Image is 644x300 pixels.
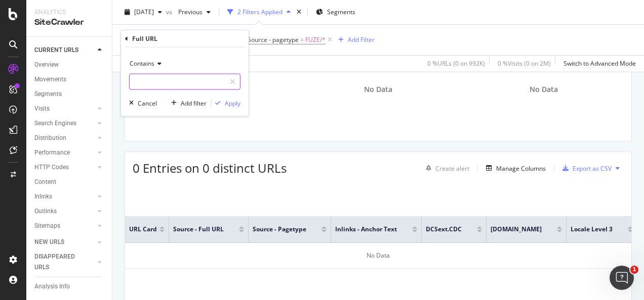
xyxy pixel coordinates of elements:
[120,4,166,20] button: [DATE]
[34,45,95,56] a: CURRENT URLS
[253,225,306,234] span: Source - pagetype
[173,225,224,234] span: Source - Full URL
[174,4,215,20] button: Previous
[34,147,95,158] a: Performance
[174,8,203,16] span: Previous
[295,7,303,17] div: times
[34,191,95,202] a: Inlinks
[34,74,105,85] a: Movements
[482,162,546,174] button: Manage Columns
[129,225,157,234] span: URL Card
[34,177,105,187] a: Content
[630,266,638,274] span: 1
[427,59,485,68] div: 0 % URLs ( 0 on 992K )
[610,266,634,290] iframe: Intercom live chat
[34,221,95,231] a: Sitemaps
[34,252,86,273] div: DISAPPEARED URLS
[335,225,397,234] span: Inlinks - Anchor Text
[312,4,359,20] button: Segments
[237,8,283,16] div: 2 Filters Applied
[34,206,95,217] a: Outlinks
[138,98,157,107] div: Cancel
[34,133,66,143] div: Distribution
[34,177,56,187] div: Content
[348,35,375,44] div: Add Filter
[34,17,104,28] div: SiteCrawler
[34,281,70,292] div: Analysis Info
[225,98,240,107] div: Apply
[34,104,50,114] div: Visits
[34,89,105,99] a: Segments
[34,162,69,173] div: HTTP Codes
[559,56,636,72] button: Switch to Advanced Mode
[34,89,62,99] div: Segments
[34,8,104,17] div: Analytics
[34,104,95,114] a: Visits
[563,59,636,68] div: Switch to Advanced Mode
[167,98,207,108] button: Add filter
[166,8,174,16] span: vs
[248,35,299,44] span: Source - pagetype
[327,8,355,16] span: Segments
[34,191,52,202] div: Inlinks
[34,237,64,247] div: NEW URLS
[305,33,326,47] span: FUZE/*
[34,118,76,129] div: Search Engines
[573,164,612,173] div: Export as CSV
[134,8,154,16] span: 2025 Sep. 7th
[34,252,95,273] a: DISAPPEARED URLS
[125,243,631,269] div: No Data
[34,118,95,129] a: Search Engines
[181,98,207,107] div: Add filter
[34,281,105,292] a: Analysis Info
[435,164,469,173] div: Create alert
[211,98,240,108] button: Apply
[132,34,157,43] div: Full URL
[496,164,546,173] div: Manage Columns
[223,4,295,20] button: 2 Filters Applied
[34,45,78,56] div: CURRENT URLS
[34,147,70,158] div: Performance
[364,84,392,94] span: No Data
[34,74,66,85] div: Movements
[130,59,154,68] span: Contains
[530,84,558,94] span: No Data
[34,237,95,247] a: NEW URLS
[571,225,613,234] span: locale Level 3
[125,98,157,108] button: Cancel
[34,133,95,143] a: Distribution
[34,60,59,70] div: Overview
[334,34,375,46] button: Add Filter
[422,160,469,176] button: Create alert
[34,206,57,217] div: Outlinks
[34,221,60,231] div: Sitemaps
[133,160,287,176] span: 0 Entries on 0 distinct URLs
[300,35,304,44] span: =
[34,60,105,70] a: Overview
[426,225,462,234] span: DCSext.CDC
[498,59,551,68] div: 0 % Visits ( 0 on 2M )
[491,225,542,234] span: [DOMAIN_NAME]
[34,162,95,173] a: HTTP Codes
[558,160,612,176] button: Export as CSV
